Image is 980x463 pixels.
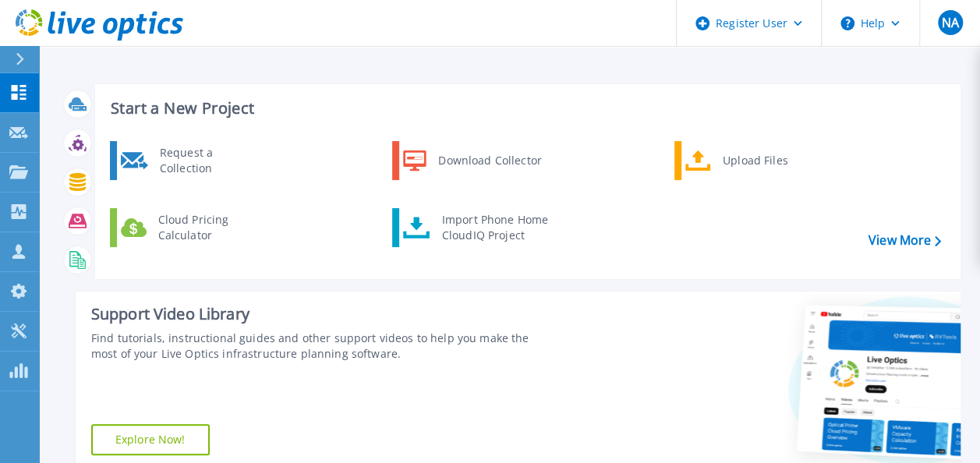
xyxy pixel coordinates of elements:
div: Upload Files [715,145,830,176]
a: Upload Files [674,141,834,180]
div: Find tutorials, instructional guides and other support videos to help you make the most of your L... [91,330,551,362]
div: Request a Collection [152,145,266,176]
span: NA [941,16,958,29]
div: Cloud Pricing Calculator [150,212,266,243]
a: Request a Collection [110,141,270,180]
a: Cloud Pricing Calculator [110,208,270,247]
a: Download Collector [392,141,552,180]
div: Import Phone Home CloudIQ Project [434,212,556,243]
a: Explore Now! [91,424,210,455]
a: View More [869,233,941,248]
div: Support Video Library [91,304,551,324]
h3: Start a New Project [111,100,940,117]
div: Download Collector [430,145,548,176]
